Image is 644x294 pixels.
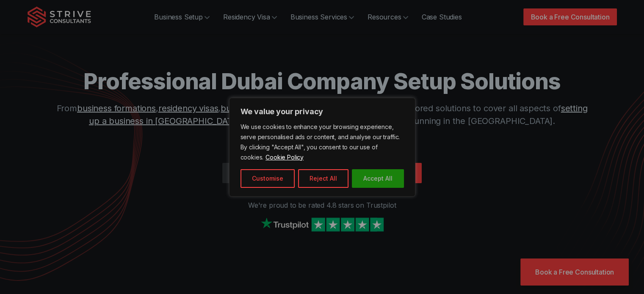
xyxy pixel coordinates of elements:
div: We value your privacy [229,98,415,197]
p: We value your privacy [240,107,404,117]
a: Cookie Policy [265,153,304,161]
button: Customise [240,169,295,188]
p: We use cookies to enhance your browsing experience, serve personalised ads or content, and analys... [240,122,404,162]
button: Accept All [352,169,404,188]
button: Reject All [298,169,348,188]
